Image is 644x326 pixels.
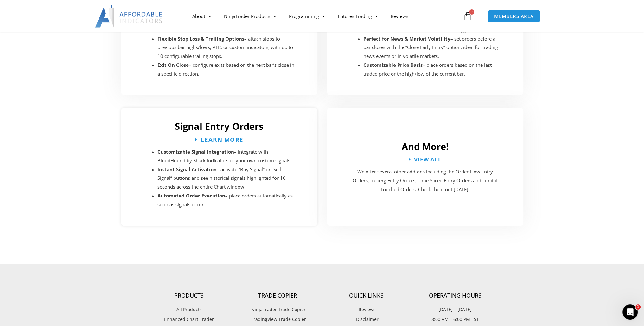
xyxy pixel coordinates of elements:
[409,157,442,162] a: View All
[411,305,500,314] p: [DATE] – [DATE]
[176,305,202,314] span: All Products
[384,9,414,23] a: Reviews
[282,9,331,23] a: Programming
[233,315,322,323] a: TradingView Trade Copier
[363,35,450,42] strong: Perfect for News & Market Volatility
[250,305,306,314] span: NinjaTrader Trade Copier
[454,7,481,25] a: 0
[186,9,217,23] a: About
[363,62,423,68] strong: Customizable Price Basis
[145,315,233,323] a: Enhanced Chart Trader
[249,315,306,323] span: TradingView Trade Copier
[157,148,234,155] strong: Customizable Signal Integration
[157,147,295,165] li: – integrate with BloodHound by Shark Indicators or your own custom signals.
[157,191,295,209] li: – place orders automatically as soon as signals occur.
[469,9,474,15] span: 0
[233,292,322,299] h4: Trade Copier
[322,292,411,299] h4: Quick Links
[186,9,461,23] nav: Menu
[635,304,641,310] span: 1
[333,141,517,153] h2: And More!
[488,10,540,23] a: MEMBERS AREA
[157,35,244,42] strong: Flexible Stop Loss & Trailing Options
[145,292,233,299] h4: Products
[411,315,500,323] p: 8:00 AM – 6:00 PM EST
[95,5,163,28] img: LogoAI | Affordable Indicators – NinjaTrader
[363,34,501,61] li: – set orders before a bar closes with the “Close Early Entry” option, ideal for trading news even...
[411,292,500,299] h4: Operating Hours
[349,167,501,194] p: We offer several other add-ons including the Order Flow Entry Orders, Iceberg Entry Orders, Time ...
[145,305,233,314] a: All Products
[233,305,322,314] a: NinjaTrader Trade Copier
[322,305,411,314] a: Reviews
[157,166,217,172] strong: Instant Signal Activation
[622,304,638,320] iframe: Intercom live chat
[157,165,295,192] li: – activate “Buy Signal” or “Sell Signal” buttons and see historical signals highlighted for 10 se...
[127,120,311,132] h2: Signal Entry Orders
[157,62,189,68] strong: Exit On Close
[354,315,379,323] span: Disclaimer
[363,61,501,78] li: – place orders based on the last traded price or the high/low of the current bar.
[201,136,243,142] span: Learn More
[157,192,225,199] strong: Automated Order Execution
[414,157,442,162] span: View All
[157,34,295,61] li: – attach stops to previous bar highs/lows, ATR, or custom indicators, with up to 10 configurable ...
[494,14,534,19] span: MEMBERS AREA
[157,61,295,78] li: – configure exits based on the next bar’s close in a specific direction.
[357,305,376,314] span: Reviews
[217,9,282,23] a: NinjaTrader Products
[195,136,243,142] a: Learn More
[322,315,411,323] a: Disclaimer
[164,315,214,323] span: Enhanced Chart Trader
[331,9,384,23] a: Futures Trading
